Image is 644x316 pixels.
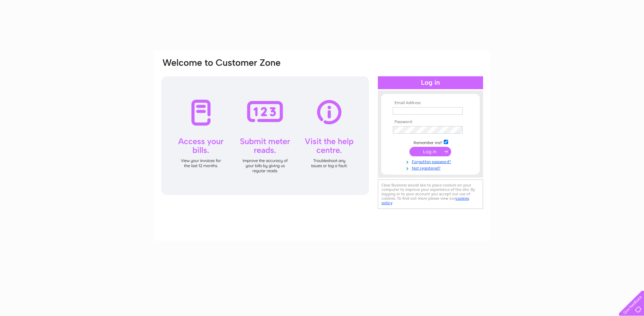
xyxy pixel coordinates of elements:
[391,101,470,105] th: Email Address:
[382,196,469,205] a: cookies policy
[393,164,470,171] a: Not registered?
[409,147,451,156] input: Submit
[391,120,470,124] th: Password:
[378,179,483,209] div: Clear Business would like to place cookies on your computer to improve your experience of the sit...
[391,139,470,145] td: Remember me?
[393,158,470,164] a: Forgotten password?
